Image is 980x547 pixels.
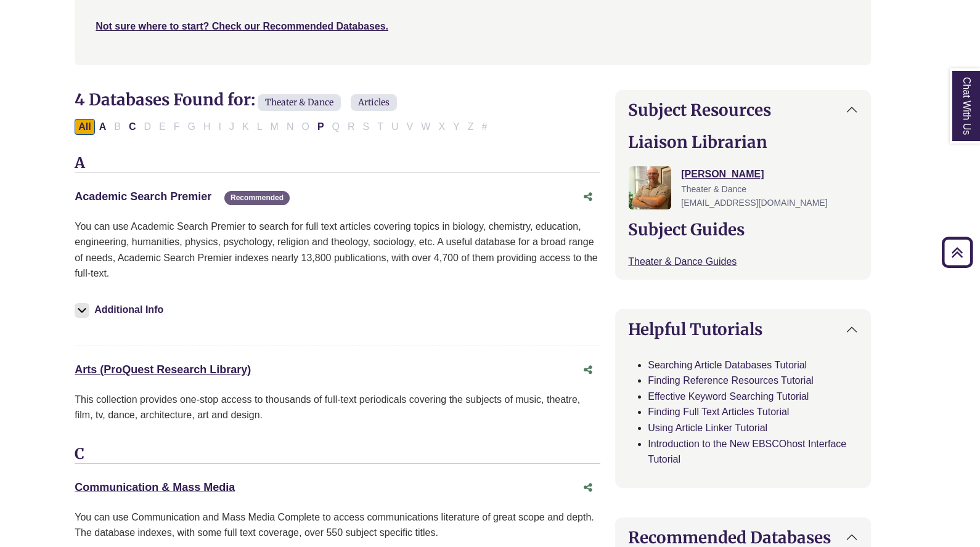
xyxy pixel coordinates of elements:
a: Using Article Linker Tutorial [648,423,767,433]
span: Theater & Dance [681,184,746,194]
h3: C [75,445,600,464]
h3: A [75,155,600,173]
span: Theater & Dance [258,94,341,111]
p: You can use Communication and Mass Media Complete to access communications literature of great sc... [75,509,600,541]
a: Academic Search Premier [75,190,211,203]
button: Filter Results P [314,119,328,135]
button: Additional Info [75,301,167,318]
a: Back to Top [937,244,977,261]
div: Alpha-list to filter by first letter of database name [75,121,492,131]
span: [EMAIL_ADDRESS][DOMAIN_NAME] [681,198,827,208]
a: Introduction to the New EBSCOhost Interface Tutorial [648,439,846,465]
a: [PERSON_NAME] [681,169,764,179]
button: Filter Results C [125,119,140,135]
a: Not sure where to start? Check our Recommended Databases. [96,21,388,31]
a: Theater & Dance Guides [628,256,737,267]
button: Helpful Tutorials [616,310,870,349]
a: Finding Reference Resources Tutorial [648,375,814,386]
a: Arts (ProQuest Research Library) [75,363,251,376]
a: Finding Full Text Articles Tutorial [648,407,789,417]
h2: Liaison Librarian [628,132,858,152]
span: Articles [351,94,397,111]
p: This collection provides one-stop access to thousands of full-text periodicals covering the subje... [75,392,600,423]
a: Communication & Mass Media [75,481,235,493]
span: Recommended [224,191,290,205]
span: 4 Databases Found for: [75,89,255,110]
button: Share this database [576,185,600,209]
button: Subject Resources [616,91,870,129]
button: Share this database [576,476,600,500]
img: Nathan Farley [629,166,671,209]
p: You can use Academic Search Premier to search for full text articles covering topics in biology, ... [75,219,600,282]
a: Searching Article Databases Tutorial [648,360,807,370]
h2: Subject Guides [628,220,858,239]
button: Filter Results A [96,119,110,135]
button: All [75,119,94,135]
button: Share this database [576,359,600,382]
a: Effective Keyword Searching Tutorial [648,391,809,402]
